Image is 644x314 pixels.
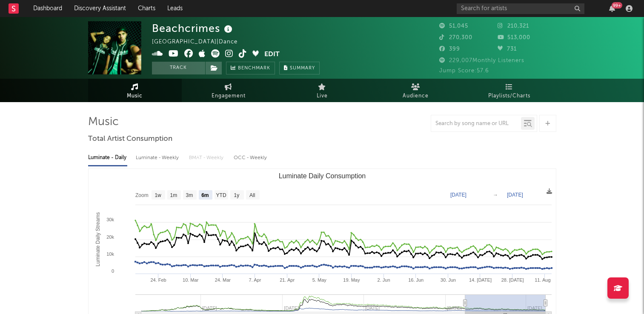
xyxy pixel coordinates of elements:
text: → [493,192,498,198]
text: Luminate Daily Consumption [278,172,366,180]
a: Live [275,79,369,102]
span: Jump Score: 57.6 [439,68,489,74]
text: 30. Jun [440,277,455,283]
div: OCC - Weekly [234,151,268,165]
text: 6m [201,192,209,198]
text: 19. May [343,277,360,283]
span: 399 [439,46,460,52]
text: Luminate Daily Streams [95,212,101,266]
span: Summary [290,66,315,71]
button: 99+ [609,5,615,12]
span: 731 [498,46,517,52]
text: Zoom [135,192,149,198]
text: 20k [106,234,114,240]
button: Track [152,62,205,74]
div: Beachcrimes [152,21,235,35]
a: Engagement [182,79,275,102]
span: 513,000 [498,35,530,40]
span: 210,321 [498,23,529,29]
a: Playlists/Charts [463,79,556,102]
button: Edit [264,49,280,60]
text: 24. Feb [150,277,166,283]
a: Audience [369,79,463,102]
text: 7. Apr [249,277,261,283]
input: Search by song name or URL [431,120,521,127]
text: 3m [186,192,193,198]
span: 51,045 [439,23,468,29]
a: Music [88,79,182,102]
input: Search for artists [457,3,584,14]
text: 2. Jun [377,277,390,283]
span: Benchmark [238,63,270,74]
text: 1m [170,192,177,198]
text: [DATE] [507,192,523,198]
span: 270,300 [439,35,472,40]
text: 30k [106,217,114,222]
text: 16. Jun [408,277,424,283]
text: 11. Aug [535,277,550,283]
text: 10k [106,251,114,257]
span: Engagement [212,91,246,101]
span: Playlists/Charts [488,91,530,101]
text: 14. [DATE] [469,277,492,283]
span: 229,007 Monthly Listeners [439,58,524,63]
span: Music [127,91,143,101]
span: Live [317,91,328,101]
text: 21. Apr [280,277,295,283]
div: 99 + [612,2,622,9]
button: Summary [279,62,320,74]
text: 0 [111,268,114,274]
text: 24. Mar [215,277,231,283]
text: 10. Mar [183,277,199,283]
text: 5. May [312,277,326,283]
span: Audience [403,91,429,101]
span: Total Artist Consumption [88,134,172,144]
a: Benchmark [226,62,275,74]
text: All [249,192,255,198]
text: 1w [155,192,161,198]
text: YTD [216,192,226,198]
div: Luminate - Daily [88,151,127,165]
div: [GEOGRAPHIC_DATA] | Dance [152,37,247,47]
text: [DATE] [450,192,467,198]
text: 28. [DATE] [501,277,524,283]
text: 1y [234,192,239,198]
div: Luminate - Weekly [136,151,180,165]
